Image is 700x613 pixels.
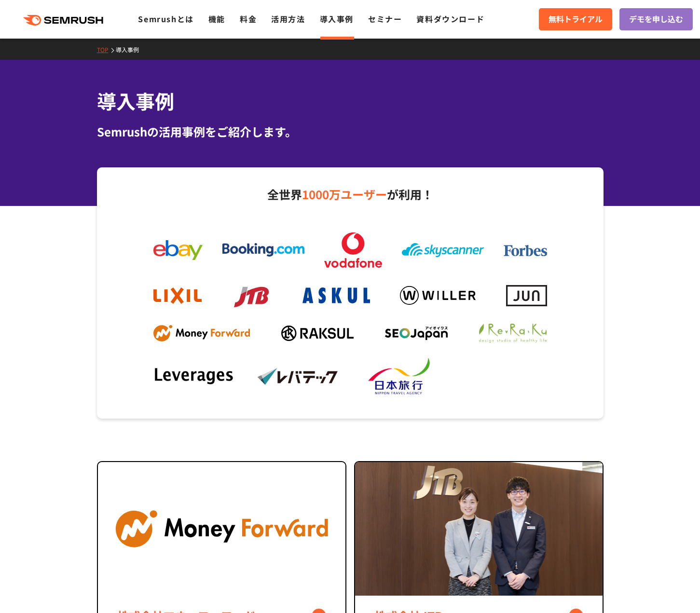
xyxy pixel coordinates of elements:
a: 導入事例 [116,45,146,54]
a: セミナー [368,13,402,25]
img: JTB [355,462,603,596]
span: 1000万ユーザー [302,186,387,203]
h1: 導入事例 [97,87,604,115]
img: leverages [153,367,235,386]
img: booking [222,243,304,257]
span: デモを申し込む [629,13,683,26]
img: component [98,462,345,596]
img: ebay [153,240,203,260]
p: 全世界 が利用！ [144,184,557,204]
img: raksul [281,326,354,341]
a: 導入事例 [320,13,354,25]
img: jtb [232,282,273,310]
img: mf [153,325,250,342]
img: seojapan [385,327,448,340]
img: willer [400,286,476,305]
a: 活用方法 [271,13,305,25]
img: lixil [153,287,202,304]
a: Semrushとは [138,13,193,25]
a: 料金 [240,13,257,25]
span: 無料トライアル [549,13,603,26]
img: forbes [504,245,547,257]
div: Semrushの活用事例をご紹介します。 [97,123,604,140]
a: TOP [97,45,116,54]
img: dummy [465,367,547,387]
img: vodafone [324,232,382,268]
img: jun [506,285,547,306]
img: skyscanner [402,243,484,257]
a: 機能 [208,13,225,25]
img: askul [302,287,370,303]
img: ReRaKu [479,324,547,343]
img: nta [361,357,443,396]
img: levtech [257,368,339,385]
iframe: Help widget launcher [614,575,689,602]
a: 資料ダウンロード [416,13,484,25]
a: デモを申し込む [619,8,693,30]
a: 無料トライアル [539,8,612,30]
